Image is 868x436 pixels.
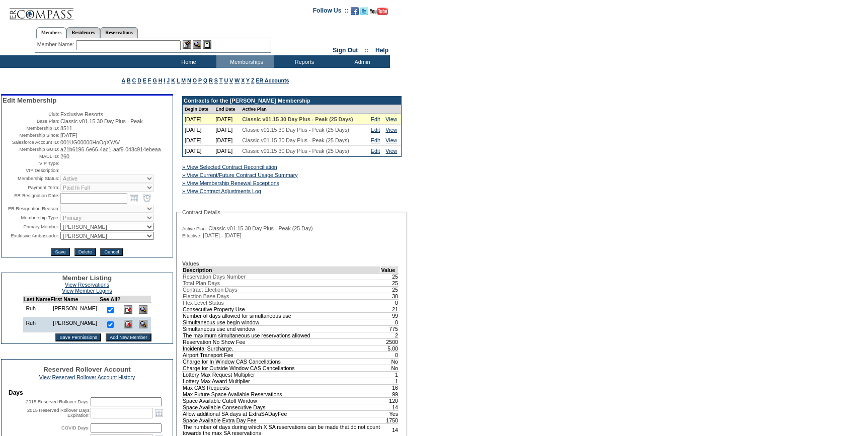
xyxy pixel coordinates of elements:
a: » View Selected Contract Reconciliation [182,164,277,170]
a: W [234,77,240,83]
input: Save Permissions [55,333,101,341]
td: [PERSON_NAME] [50,303,100,318]
td: [DATE] [214,146,241,156]
td: 25 [381,280,399,286]
a: T [219,77,223,83]
td: Ruh [23,303,50,318]
td: 0 [381,352,399,358]
input: Cancel [100,248,123,256]
td: End Date [214,105,241,114]
a: X [241,77,245,83]
span: Contract Election Days [183,287,237,293]
td: Primary Member: [3,223,59,231]
a: H [159,77,163,83]
td: Simultaneous use end window [183,325,381,332]
td: No [381,365,399,371]
td: 99 [381,391,399,397]
a: Follow us on Twitter [360,10,368,16]
a: Help [375,47,388,54]
td: [DATE] [183,114,214,125]
img: Become our fan on Facebook [351,7,359,15]
img: b_edit.gif [183,40,191,49]
span: Classic v01.15 30 Day Plus - Peak (25 Days) [242,148,349,154]
td: 5.00 [381,345,399,352]
a: E [143,77,146,83]
td: Memberships [216,55,274,68]
td: Space Available Consecutive Days [183,404,381,410]
td: Airport Transport Fee [183,352,381,358]
a: Become our fan on Facebook [351,10,359,16]
a: G [152,77,156,83]
a: R [209,77,213,83]
td: ER Resignation Date: [3,193,59,204]
td: [DATE] [183,146,214,156]
span: Reservation Days Number [183,274,246,280]
span: Active Plan: [182,226,207,232]
td: Number of days allowed for simultaneous use [183,312,381,319]
img: View Dashboard [139,305,147,314]
td: Allow additional SA days at ExtraSADayFee [183,410,381,417]
td: Salesforce Account ID: [3,139,59,145]
td: 1 [381,378,399,384]
td: [DATE] [214,125,241,135]
td: Consecutive Property Use [183,306,381,312]
td: 14 [381,404,399,410]
span: :: [365,47,369,54]
td: 25 [381,286,399,293]
td: Value [381,267,399,273]
span: Flex Level Status [183,300,224,306]
td: Last Name [23,296,50,303]
a: Subscribe to our YouTube Channel [370,10,388,16]
span: 8511 [60,125,72,131]
td: Lottery Max Request Multiplier [183,371,381,378]
td: 120 [381,397,399,404]
a: N [187,77,191,83]
span: Total Plan Days [183,280,220,286]
a: J [167,77,170,83]
td: First Name [50,296,100,303]
a: Y [246,77,250,83]
img: View [193,40,201,49]
b: Values [182,260,199,267]
td: 2500 [381,338,399,345]
legend: Contract Details [181,209,221,215]
td: ER Resignation Reason: [3,205,59,213]
span: Classic v01.15 30 Day Plus - Peak (25 Days) [242,127,349,133]
a: L [177,77,180,83]
td: MAUL ID: [3,153,59,159]
span: a21b6196-6e66-4ac1-aaf9-048c914ebeaa [60,146,161,152]
td: 16 [381,384,399,391]
td: The maximum simultaneous use reservations allowed [183,332,381,338]
td: Home [159,55,216,68]
td: Payment Term: [3,184,59,192]
td: 14 [381,423,399,436]
a: Reservations [100,27,138,38]
a: M [181,77,186,83]
span: Effective: [182,233,201,239]
td: Contracts for the [PERSON_NAME] Membership [183,97,401,105]
td: Incidental Surcharge. [183,345,381,352]
td: Charge for In Window CAS Cancellations [183,358,381,365]
input: Save [51,248,69,256]
a: D [137,77,141,83]
img: Delete [124,320,132,328]
td: 0 [381,299,399,306]
a: P [198,77,202,83]
td: Ruh [23,317,50,332]
a: Edit [371,137,380,143]
a: View [385,116,397,122]
td: 21 [381,306,399,312]
td: [PERSON_NAME] [50,317,100,332]
td: 2 [381,332,399,338]
span: Classic v01.15 30 Day Plus - Peak (25 Day) [208,225,312,231]
img: Follow us on Twitter [360,7,368,15]
span: Classic v01.15 30 Day Plus - Peak (25 Days) [242,137,349,143]
td: 775 [381,325,399,332]
td: The number of days during which X SA reservations can be made that do not count towards the max S... [183,423,381,436]
td: Base Plan: [3,118,59,124]
td: Membership Since: [3,132,59,138]
a: B [127,77,131,83]
span: Classic v01.15 30 Day Plus - Peak [60,118,142,124]
td: 25 [381,273,399,280]
a: » View Membership Renewal Exceptions [182,180,279,186]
